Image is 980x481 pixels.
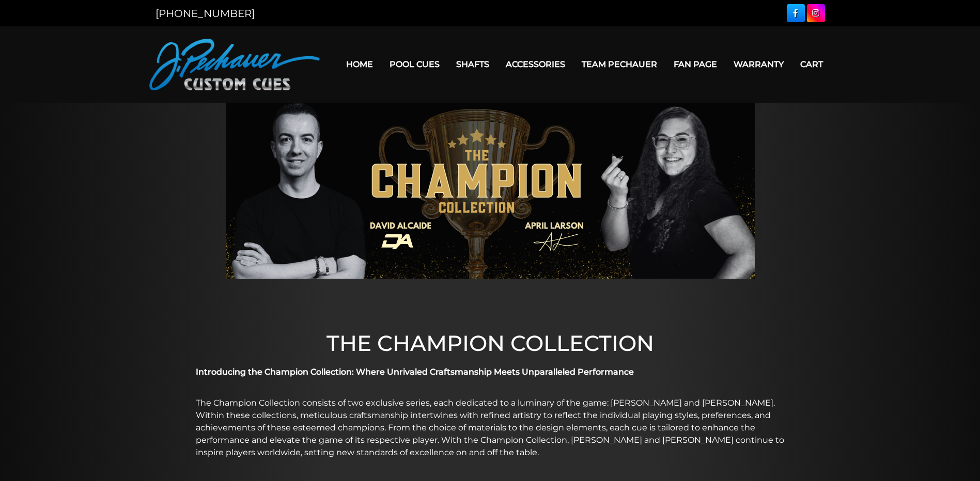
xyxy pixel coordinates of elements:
a: [PHONE_NUMBER] [155,7,255,20]
strong: Introducing the Champion Collection: Where Unrivaled Craftsmanship Meets Unparalleled Performance [196,367,634,377]
p: The Champion Collection consists of two exclusive series, each dedicated to a luminary of the gam... [196,397,785,459]
a: Fan Page [665,51,725,77]
img: Pechauer Custom Cues [149,39,320,90]
a: Team Pechauer [573,51,665,77]
a: Accessories [497,51,573,77]
a: Shafts [448,51,497,77]
a: Home [338,51,381,77]
a: Pool Cues [381,51,448,77]
a: Warranty [725,51,792,77]
a: Cart [792,51,831,77]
